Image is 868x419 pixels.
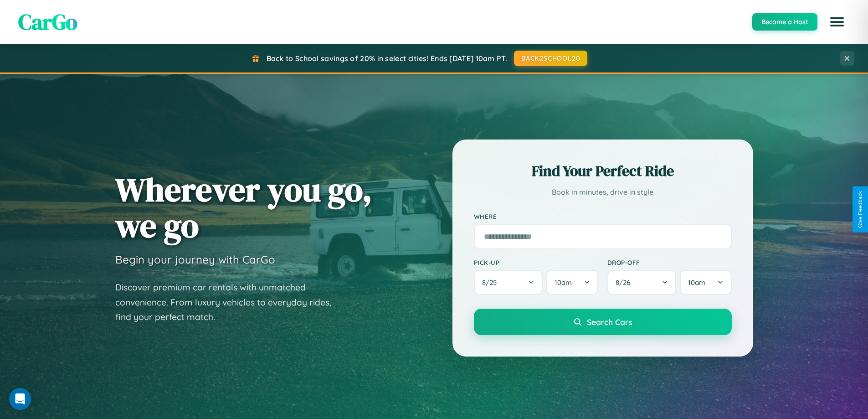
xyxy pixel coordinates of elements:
label: Drop-off [607,259,732,266]
button: 10am [546,270,598,295]
div: Give Feedback [857,191,863,228]
label: Pick-up [474,259,598,266]
p: Book in minutes, drive in style [474,186,732,199]
label: Where [474,212,732,220]
button: 10am [680,270,731,295]
button: Become a Host [752,13,817,31]
button: BACK2SCHOOL20 [514,51,587,66]
button: Search Cars [474,309,732,335]
div: Open Intercom Messenger [9,388,31,410]
span: 10am [555,278,572,287]
button: 8/25 [474,270,543,295]
button: Open menu [824,9,850,35]
button: 8/26 [607,270,677,295]
span: CarGo [18,7,77,37]
h1: Wherever you go, we go [115,171,372,243]
span: 10am [688,278,705,287]
span: 8 / 25 [482,278,501,287]
span: Search Cars [587,317,632,327]
span: 8 / 26 [616,278,635,287]
p: Discover premium car rentals with unmatched convenience. From luxury vehicles to everyday rides, ... [115,280,343,325]
h2: Find Your Perfect Ride [474,161,732,181]
span: Back to School savings of 20% in select cities! Ends [DATE] 10am PT. [267,54,507,63]
h3: Begin your journey with CarGo [115,253,275,266]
